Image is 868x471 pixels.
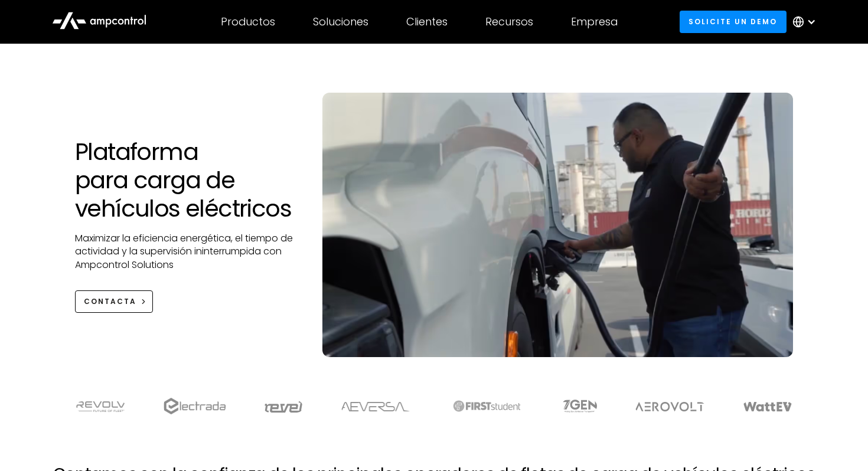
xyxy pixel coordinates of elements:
div: Clientes [406,15,448,28]
div: Soluciones [313,15,368,28]
div: Productos [221,15,275,28]
div: Recursos [485,15,533,28]
div: CONTACTA [84,296,136,307]
a: Solicite un demo [680,11,787,32]
h1: Plataforma para carga de vehículos eléctricos [75,138,299,223]
p: Maximizar la eficiencia energética, el tiempo de actividad y la supervisión ininterrumpida con Am... [75,232,299,272]
a: CONTACTA [75,290,153,312]
div: Empresa [571,15,618,28]
img: WattEV logo [743,402,792,411]
img: electrada logo [164,398,226,414]
img: Aerovolt Logo [635,402,705,411]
